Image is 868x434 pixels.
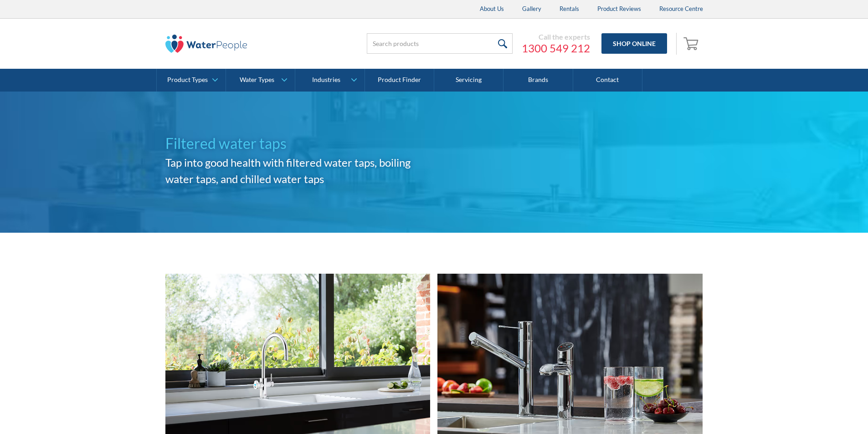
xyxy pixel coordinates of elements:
a: Open cart [681,33,703,55]
input: Search products [367,33,513,54]
div: Product Types [167,76,208,84]
a: 1300 549 212 [522,41,590,55]
a: Servicing [434,69,503,92]
a: Industries [295,69,364,92]
a: Product Finder [365,69,434,92]
div: Water Types [240,76,274,84]
a: Product Types [157,69,226,92]
img: The Water People [165,35,247,53]
a: Contact [573,69,642,92]
h2: Tap into good health with filtered water taps, boiling water taps, and chilled water taps [165,154,434,187]
a: Shop Online [601,33,667,54]
a: Water Types [226,69,295,92]
h1: Filtered water taps [165,133,434,154]
div: Call the experts [522,32,590,41]
div: Industries [312,76,340,84]
img: shopping cart [683,36,701,51]
a: Brands [503,69,573,92]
